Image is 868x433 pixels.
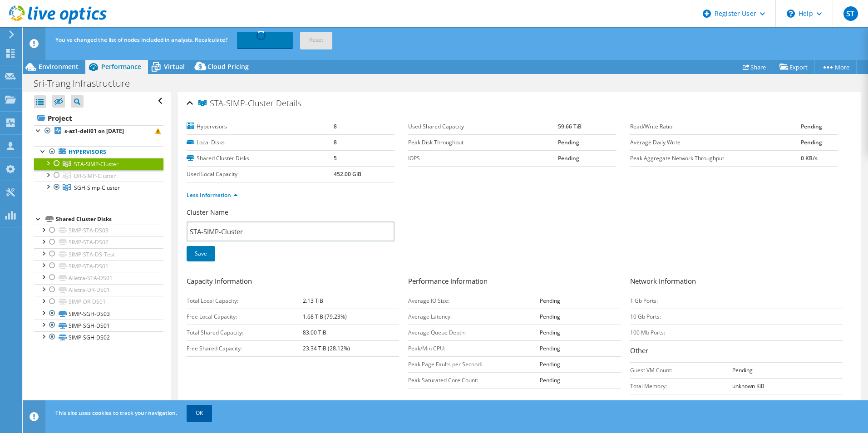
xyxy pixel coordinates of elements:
[408,325,540,340] td: Average Queue Depth:
[101,62,141,71] span: Performance
[55,409,177,417] span: This site uses cookies to track your navigation.
[55,36,227,44] span: You've changed the list of nodes included in analysis. Recalculate?
[74,184,120,192] span: SGH-Simp-Cluster
[34,158,163,170] a: STA-SIMP-Cluster
[207,62,249,71] span: Cloud Pricing
[801,123,822,130] b: Pending
[303,344,350,352] b: 23.34 TiB (28.12%)
[408,356,540,372] td: Peak Page Faults per Second:
[303,329,326,336] b: 83.00 TiB
[732,366,753,374] b: Pending
[558,123,582,130] b: 59.66 TiB
[408,372,540,388] td: Peak Saturated Core Count:
[187,293,303,309] td: Total Local Capacity:
[187,138,334,147] label: Local Disks
[187,309,303,325] td: Free Local Capacity:
[64,127,124,135] b: s-az1-dell01 on [DATE]
[187,170,334,179] label: Used Local Capacity
[334,170,361,178] b: 452.00 GiB
[34,111,163,125] a: Project
[34,320,163,331] a: SIMP-SGH-DS01
[408,154,558,163] label: IOPS
[540,313,560,320] b: Pending
[34,260,163,272] a: SIMP-STA-DS01
[74,172,116,180] span: DR-SIMP-Cluster
[801,154,818,162] b: 0 KB/s
[198,99,274,108] span: STA-SIMP-Cluster
[814,60,857,74] a: More
[334,138,337,146] b: 8
[540,376,560,384] b: Pending
[408,276,621,288] h3: Performance Information
[732,382,764,390] b: unknown KiB
[630,345,843,358] h3: Other
[30,79,144,89] h1: Sri-Trang Infrastructure
[736,60,773,74] a: Share
[558,138,579,146] b: Pending
[540,297,560,305] b: Pending
[843,6,858,21] span: ST
[558,154,579,162] b: Pending
[630,362,733,378] td: Guest VM Count:
[187,340,303,356] td: Free Shared Capacity:
[630,378,733,394] td: Total Memory:
[34,272,163,284] a: Alletra-STA-DS01
[540,360,560,368] b: Pending
[34,248,163,260] a: SIMP-STA-DS-Test
[34,170,163,182] a: DR-SIMP-Cluster
[630,293,723,309] td: 1 Gb Ports:
[773,60,815,74] a: Export
[630,325,723,340] td: 100 Mb Ports:
[34,331,163,343] a: SIMP-SGH-DS02
[187,154,334,163] label: Shared Cluster Disks
[187,191,238,199] a: Less Information
[56,214,163,225] div: Shared Cluster Disks
[187,208,228,217] label: Cluster Name
[34,308,163,320] a: SIMP-SGH-DS03
[34,125,163,137] a: s-az1-dell01 on [DATE]
[540,329,560,336] b: Pending
[408,122,558,131] label: Used Shared Capacity
[34,182,163,193] a: SGH-Simp-Cluster
[334,154,337,162] b: 5
[801,138,822,146] b: Pending
[276,98,301,108] span: Details
[540,344,560,352] b: Pending
[408,138,558,147] label: Peak Disk Throughput
[303,297,323,305] b: 2.13 TiB
[630,276,843,288] h3: Network Information
[630,122,801,131] label: Read/Write Ratio
[39,62,79,71] span: Environment
[787,10,795,18] svg: \n
[74,160,118,168] span: STA-SIMP-Cluster
[187,405,212,421] a: OK
[34,146,163,158] a: Hypervisors
[187,325,303,340] td: Total Shared Capacity:
[187,246,215,261] a: Save
[408,309,540,325] td: Average Latency:
[408,293,540,309] td: Average IO Size:
[630,309,723,325] td: 10 Gb Ports:
[237,32,293,48] a: Recalculating...
[630,138,801,147] label: Average Daily Write
[187,276,399,288] h3: Capacity Information
[334,123,337,130] b: 8
[34,225,163,236] a: SIMP-STA-DS03
[34,236,163,248] a: SIMP-STA-DS02
[164,62,185,71] span: Virtual
[187,122,334,131] label: Hypervisors
[630,154,801,163] label: Peak Aggregate Network Throughput
[408,340,540,356] td: Peak/Min CPU:
[34,284,163,296] a: Alletra-DR-DS01
[303,313,347,320] b: 1.68 TiB (79.23%)
[34,296,163,308] a: SIMP-DR-DS01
